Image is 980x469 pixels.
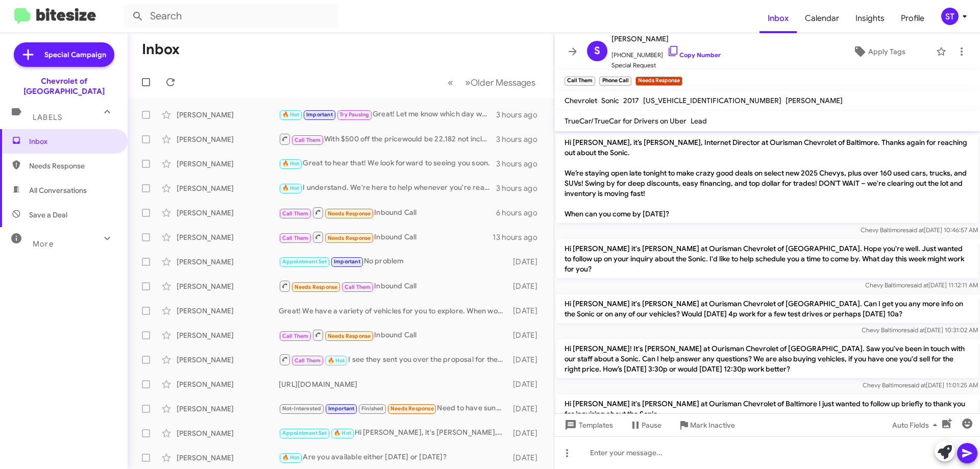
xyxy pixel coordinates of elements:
[908,381,926,389] span: said at
[556,239,978,278] p: Hi [PERSON_NAME] it's [PERSON_NAME] at Ourisman Chevrolet of [GEOGRAPHIC_DATA]. Hope you're well....
[862,326,978,334] span: Chevy Baltimore [DATE] 10:31:02 AM
[177,208,279,218] div: [PERSON_NAME]
[29,161,116,171] span: Needs Response
[124,4,338,29] input: Search
[177,428,279,438] div: [PERSON_NAME]
[759,4,797,33] a: Inbox
[282,430,327,436] span: Appointment Set
[279,379,508,389] div: [URL][DOMAIN_NAME]
[177,306,279,316] div: [PERSON_NAME]
[861,226,978,234] span: Chevy Baltimore [DATE] 10:46:57 AM
[279,427,508,439] div: Hi [PERSON_NAME], it's [PERSON_NAME], Internet Director at Ourisman Chevrolet of [GEOGRAPHIC_DATA...
[279,231,493,243] div: Inbound Call
[29,210,67,220] span: Save a Deal
[328,333,371,339] span: Needs Response
[496,134,546,144] div: 3 hours ago
[44,50,106,60] span: Special Campaign
[599,77,631,86] small: Phone Call
[177,183,279,193] div: [PERSON_NAME]
[279,109,496,120] div: Great! Let me know which day works best for you. We can schedule your visit accordingly.
[282,235,309,241] span: Call Them
[797,4,847,33] a: Calendar
[508,428,546,438] div: [DATE]
[328,357,345,364] span: 🔥 Hot
[556,394,978,454] p: Hi [PERSON_NAME] it's [PERSON_NAME] at Ourisman Chevrolet of Baltimore I just wanted to follow up...
[29,185,87,195] span: All Conversations
[282,111,300,118] span: 🔥 Hot
[508,355,546,365] div: [DATE]
[448,76,453,89] span: «
[565,96,597,105] span: Chevrolet
[177,330,279,340] div: [PERSON_NAME]
[562,416,613,434] span: Templates
[611,45,721,60] span: [PHONE_NUMBER]
[667,51,721,59] a: Copy Number
[556,294,978,323] p: Hi [PERSON_NAME] it's [PERSON_NAME] at Ourisman Chevrolet of [GEOGRAPHIC_DATA]. Can I get you any...
[565,116,687,126] span: TrueCar/TrueCar for Drivers on Uber
[459,72,542,93] button: Next
[279,280,508,292] div: Inbound Call
[279,329,508,341] div: Inbound Call
[177,110,279,120] div: [PERSON_NAME]
[279,403,508,414] div: Need to have sunroof sorry
[279,256,508,267] div: No problem
[279,158,496,169] div: Great to hear that! We look forward to seeing you soon.
[941,8,959,25] div: ST
[611,33,721,45] span: [PERSON_NAME]
[282,185,300,191] span: 🔥 Hot
[142,41,180,58] h1: Inbox
[621,416,670,434] button: Pause
[295,137,321,143] span: Call Them
[33,239,54,249] span: More
[670,416,743,434] button: Mark Inactive
[508,306,546,316] div: [DATE]
[282,405,322,412] span: Not-Interested
[893,4,933,33] a: Profile
[442,72,459,93] button: Previous
[295,357,321,364] span: Call Them
[496,208,546,218] div: 6 hours ago
[361,405,384,412] span: Finished
[623,96,639,105] span: 2017
[508,330,546,340] div: [DATE]
[508,453,546,463] div: [DATE]
[786,96,843,105] span: [PERSON_NAME]
[496,159,546,169] div: 3 hours ago
[279,452,508,463] div: Are you available either [DATE] or [DATE]?
[282,454,300,461] span: 🔥 Hot
[334,258,360,265] span: Important
[306,111,333,118] span: Important
[279,133,496,145] div: With $500 off the pricewould be 22,182 not included your tags, taxes and fees
[907,326,925,334] span: said at
[601,96,619,105] span: Sonic
[390,405,434,412] span: Needs Response
[911,281,928,289] span: said at
[14,42,114,67] a: Special Campaign
[177,404,279,414] div: [PERSON_NAME]
[508,404,546,414] div: [DATE]
[642,416,661,434] span: Pause
[177,281,279,291] div: [PERSON_NAME]
[496,110,546,120] div: 3 hours ago
[508,281,546,291] div: [DATE]
[556,133,978,223] p: Hi [PERSON_NAME], it’s [PERSON_NAME], Internet Director at Ourisman Chevrolet of Baltimore. Thank...
[282,333,309,339] span: Call Them
[279,206,496,219] div: Inbound Call
[177,257,279,267] div: [PERSON_NAME]
[643,96,781,105] span: [US_VEHICLE_IDENTIFICATION_NUMBER]
[177,159,279,169] div: [PERSON_NAME]
[865,281,978,289] span: Chevy Baltimore [DATE] 11:12:11 AM
[847,4,893,33] a: Insights
[868,42,905,61] span: Apply Tags
[863,381,978,389] span: Chevy Baltimore [DATE] 11:01:25 AM
[334,430,351,436] span: 🔥 Hot
[279,353,508,366] div: I see they sent you over the proposal for the 2025 Trax. Did you have any additional questions or...
[471,77,535,88] span: Older Messages
[328,235,371,241] span: Needs Response
[177,453,279,463] div: [PERSON_NAME]
[554,416,621,434] button: Templates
